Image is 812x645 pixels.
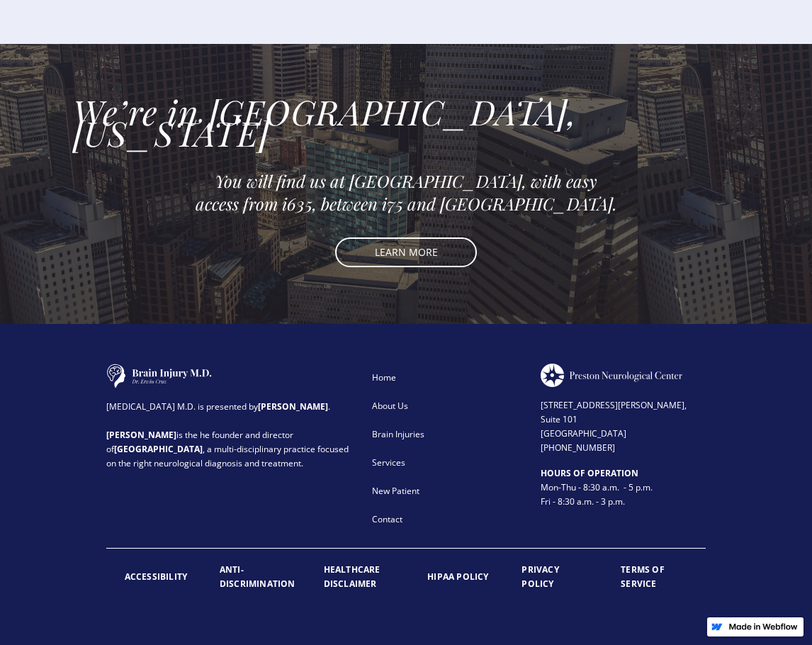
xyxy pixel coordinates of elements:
strong: [GEOGRAPHIC_DATA] [114,443,203,455]
em: We’re in [GEOGRAPHIC_DATA], [US_STATE] [73,89,577,155]
a: ANTI-DISCRIMINATION [205,549,310,605]
a: Home [365,364,530,392]
strong: [PERSON_NAME] [106,429,176,441]
strong: TERMS OF SERVICE [621,563,665,590]
img: Made in Webflow [728,623,798,630]
a: Brain Injuries [365,420,530,449]
strong: ACCESSIBILITY [125,571,188,583]
strong: HEALTHCARE DISCLAIMER [324,563,380,590]
strong: PRIVACY POLICY [521,563,558,590]
strong: ANTI-DISCRIMINATION [220,563,295,590]
strong: HOURS OF OPERATION ‍ [541,467,638,479]
em: You will find us at [GEOGRAPHIC_DATA], with easy access from i635, between i75 and [GEOGRAPHIC_DA... [196,169,617,215]
a: TERMS OF SERVICE [607,549,706,605]
strong: HIPAA POLICY [427,571,488,583]
div: Home [372,371,523,385]
a: About Us [365,392,530,420]
a: ACCESSIBILITY [106,549,205,605]
a: LEARN MORE [335,237,477,267]
a: New Patient [365,477,530,505]
div: New Patient [372,484,523,498]
a: PRIVACY POLICY [507,549,607,605]
strong: [PERSON_NAME] [258,400,328,413]
a: HEALTHCARE DISCLAIMER [310,549,409,605]
div: About Us [372,399,523,413]
div: Brain Injuries [372,427,523,442]
div: [STREET_ADDRESS][PERSON_NAME], Suite 101 [GEOGRAPHIC_DATA] [PHONE_NUMBER] [541,387,706,455]
a: HIPAA POLICY [409,549,508,605]
div: Services [372,456,523,470]
div: Mon-Thu - 8:30 a.m. - 5 p.m. Fri - 8:30 a.m. - 3 p.m. [541,466,706,509]
a: Services [365,449,530,477]
div: Contact [372,512,523,527]
div: [MEDICAL_DATA] M.D. is presented by . is the he founder and director of , a multi-disciplinary pr... [106,388,354,471]
a: Contact [365,505,530,534]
